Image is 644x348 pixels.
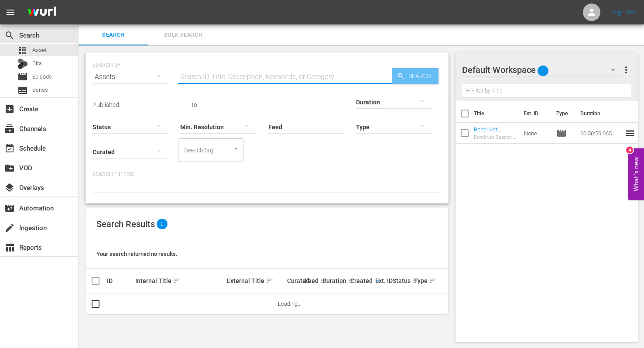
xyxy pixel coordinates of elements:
div: Status [393,276,411,286]
span: Search [405,68,438,84]
a: Sign Out [613,9,636,16]
span: Create [4,104,15,114]
span: Ingestion [4,223,15,233]
span: Channels [4,124,15,134]
div: Type [414,276,425,286]
button: more_vert [621,59,631,80]
span: Asset [17,45,28,55]
div: 4 [626,146,633,153]
span: Reports [4,242,15,253]
span: Overlays [4,183,15,193]
span: Asset [32,46,47,55]
div: Duration [322,276,348,286]
span: Published: [92,101,120,108]
div: External Title [227,276,284,286]
span: Search [84,30,143,40]
div: Default Workspace [462,58,624,82]
span: sort [266,277,274,285]
th: Type [551,101,575,126]
img: ans4CAIJ8jUAAAAAAAAAAAAAAAAAAAAAAAAgQb4GAAAAAAAAAAAAAAAAAAAAAAAAJMjXAAAAAAAAAAAAAAAAAAAAAAAAgAT5G... [21,2,63,23]
span: Episode [556,128,567,138]
div: Curated [287,277,302,284]
td: 00:50:50.965 [577,123,625,144]
span: Search Results [96,219,155,229]
span: Episode [17,72,28,82]
span: VOD [4,163,15,173]
span: Your search returned no results. [96,251,178,257]
span: more_vert [621,65,631,75]
span: Automation [4,203,15,214]
th: Duration [575,101,627,126]
span: Bits [32,59,42,68]
span: menu [5,7,16,17]
div: ID [107,277,133,284]
span: sort [412,277,420,285]
a: Bondi Vet Season 7 Episode 2 (Bondi Vet Season 7 Episode 2 (VARIANT)) [474,126,515,165]
span: Episode [32,72,52,81]
span: Series [17,85,28,96]
span: to [192,101,197,108]
div: Created [350,276,373,286]
div: Feed [305,276,319,286]
span: 1 [538,62,548,80]
span: sort [320,277,328,285]
td: None [521,123,553,144]
span: Bulk Search [154,30,213,40]
button: Open [232,145,240,153]
button: Search [392,68,438,84]
p: Search Filters: [92,171,442,178]
div: Internal Title [135,276,224,286]
span: Loading... [278,300,301,307]
span: sort [173,277,181,285]
span: sort [348,277,356,285]
div: Bondi Vet Season 7 Episode 2 [474,134,517,140]
span: Search [4,30,15,41]
button: Open Feedback Widget [628,148,644,200]
div: Assets [92,65,169,89]
div: Ext. ID [375,277,390,284]
div: Bits [17,59,28,69]
span: Series [32,86,48,94]
span: Schedule [4,143,15,154]
span: reorder [625,127,635,138]
span: 0 [157,219,168,229]
th: Title [474,101,519,126]
th: Ext. ID [518,101,551,126]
